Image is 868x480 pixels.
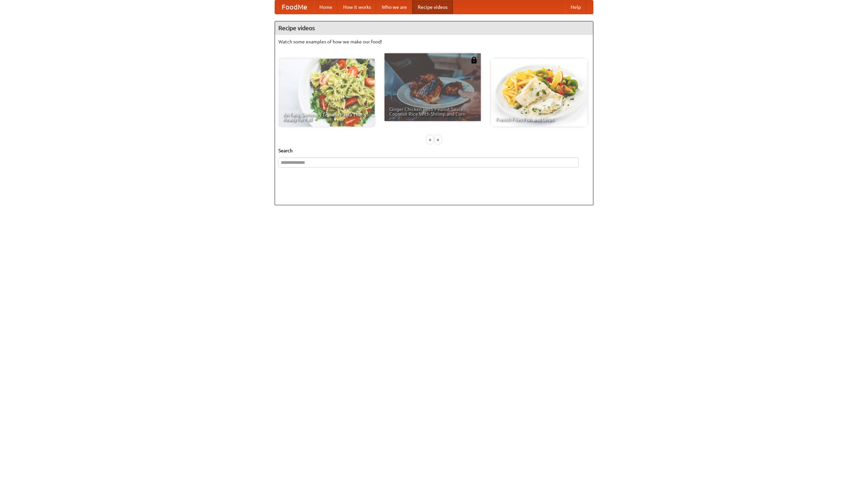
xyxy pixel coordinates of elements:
[275,0,314,14] a: FoodMe
[314,0,338,14] a: Home
[435,135,441,144] div: »
[565,0,586,14] a: Help
[491,59,587,127] a: French Fries Fish and Chips
[278,38,590,45] p: Watch some examples of how we make our food!
[412,0,453,14] a: Recipe videos
[278,147,590,154] h5: Search
[278,59,375,127] a: An Easy, Summery Tomato Pasta That's Ready for Fall
[275,21,593,35] h4: Recipe videos
[496,117,583,122] span: French Fries Fish and Chips
[471,57,477,63] img: 483408.png
[427,135,433,144] div: «
[338,0,376,14] a: How it works
[283,112,370,122] span: An Easy, Summery Tomato Pasta That's Ready for Fall
[376,0,412,14] a: Who we are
